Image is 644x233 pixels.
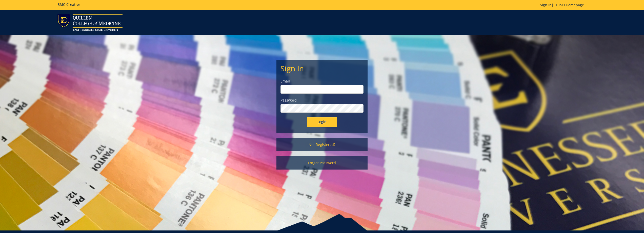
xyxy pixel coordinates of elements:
input: Login [307,117,337,127]
a: Forgot Password [276,156,368,170]
h5: BMC Creative [57,3,80,6]
h2: Sign In [280,64,364,73]
p: | [540,3,587,8]
a: ETSU Homepage [554,3,587,7]
img: ETSU logo [57,14,123,31]
a: Not Registered? [276,138,368,151]
label: Email [280,79,364,84]
label: Password [280,98,364,103]
a: Sign In [540,3,552,7]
